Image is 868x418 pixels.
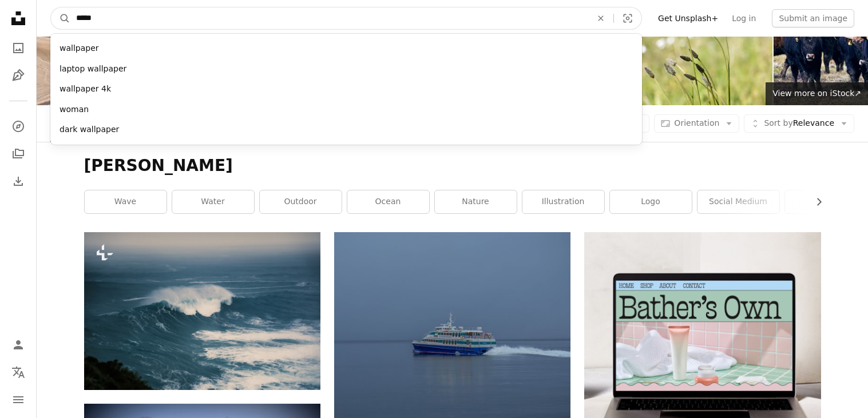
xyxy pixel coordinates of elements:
button: Visual search [614,7,641,29]
a: Log in / Sign up [7,333,30,356]
a: logo [610,190,692,213]
form: Find visuals sitewide [50,7,642,30]
h1: [PERSON_NAME] [84,156,821,176]
button: Submit an image [772,9,854,27]
a: Home — Unsplash [7,7,30,32]
img: a large wave crashing into the ocean on a cloudy day [84,232,320,389]
a: icon [785,190,867,213]
a: Explore [7,115,30,138]
a: a large boat traveling across a large body of water [334,345,570,355]
a: ocean [347,190,429,213]
a: nature [435,190,517,213]
a: illustration [522,190,604,213]
a: a large wave crashing into the ocean on a cloudy day [84,305,320,316]
div: dark wallpaper [50,120,642,140]
div: woman [50,99,642,120]
a: social medium [697,190,779,213]
a: Photos [7,37,30,59]
a: View more on iStock↗ [766,82,868,105]
a: water [172,190,254,213]
span: View more on iStock ↗ [772,89,861,98]
button: scroll list to the right [808,190,821,213]
button: Orientation [654,114,739,133]
a: Log in [725,9,763,27]
button: Clear [588,7,613,29]
button: Menu [7,388,30,411]
div: laptop wallpaper [50,59,642,79]
div: wallpaper [50,38,642,59]
button: Search Unsplash [51,7,70,29]
div: wallpaper 4k [50,79,642,99]
button: Sort byRelevance [744,114,854,133]
span: Sort by [764,118,792,128]
a: wave [85,190,167,213]
a: Download History [7,170,30,193]
span: Orientation [674,118,719,128]
a: Collections [7,142,30,165]
a: Illustrations [7,64,30,87]
button: Language [7,361,30,384]
span: Relevance [764,118,834,129]
a: Get Unsplash+ [651,9,725,27]
a: outdoor [260,190,342,213]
